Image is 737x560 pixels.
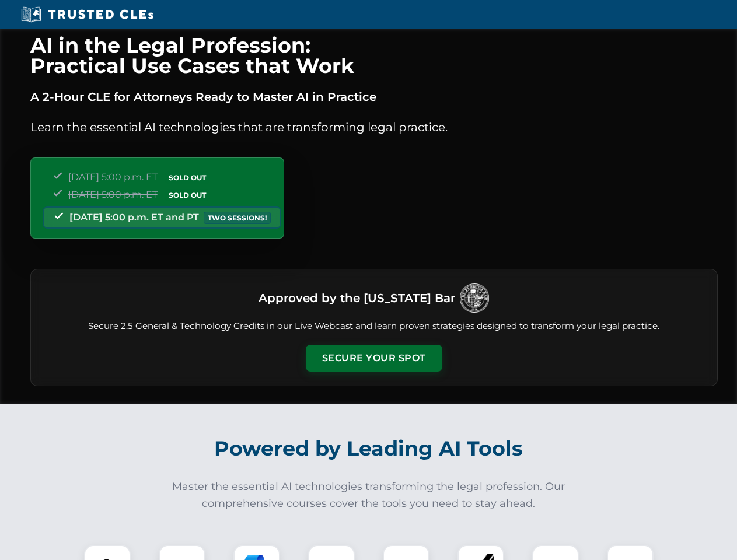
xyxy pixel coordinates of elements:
button: Secure Your Spot [306,345,442,372]
span: SOLD OUT [165,171,210,184]
p: Secure 2.5 General & Technology Credits in our Live Webcast and learn proven strategies designed ... [45,320,703,333]
img: Logo [460,283,489,313]
span: SOLD OUT [165,189,210,201]
h1: AI in the Legal Profession: Practical Use Cases that Work [30,35,718,76]
h2: Powered by Leading AI Tools [46,428,692,469]
p: Learn the essential AI technologies that are transforming legal practice. [30,118,718,136]
p: A 2-Hour CLE for Attorneys Ready to Master AI in Practice [30,87,718,106]
span: [DATE] 5:00 p.m. ET [68,189,158,200]
p: Master the essential AI technologies transforming the legal profession. Our comprehensive courses... [165,478,573,512]
img: Trusted CLEs [18,6,157,23]
h3: Approved by the [US_STATE] Bar [259,288,455,309]
span: [DATE] 5:00 p.m. ET [68,171,158,183]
